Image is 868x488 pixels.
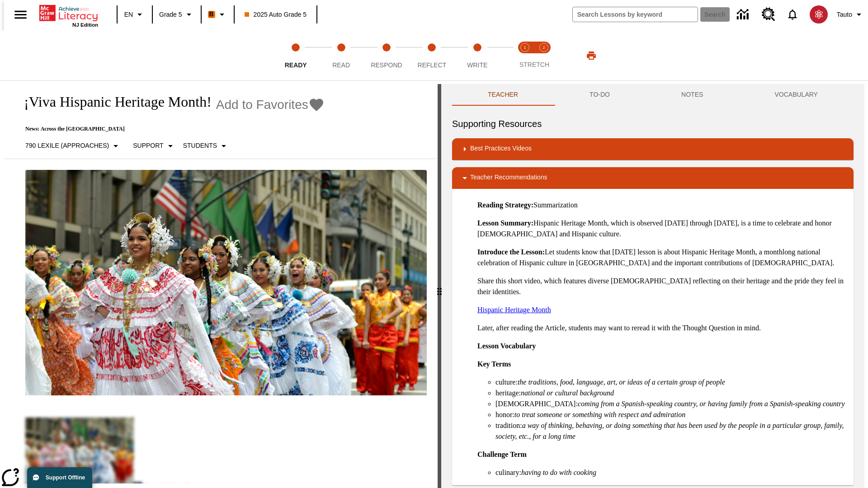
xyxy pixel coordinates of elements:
[360,31,413,80] button: Respond step 3 of 5
[477,276,846,297] p: Share this short video, which features diverse [DEMOGRAPHIC_DATA] reflecting on their heritage an...
[519,61,549,68] span: STRETCH
[120,6,149,23] button: Language: EN, Select a language
[124,10,133,19] span: EN
[204,6,231,23] button: Boost Class color is orange. Change class color
[521,389,614,397] em: national or cultural background
[285,61,307,69] span: Ready
[477,450,527,458] strong: Challenge Term
[514,411,685,418] em: to treat someone or something with respect and admiration
[756,2,781,27] a: Resource Center, Will open in new tab
[542,45,545,50] text: 2
[25,141,109,150] p: 790 Lexile (Approaches)
[524,45,526,50] text: 1
[477,323,846,333] p: Later, after reading the Article, students may want to reread it with the Thought Question in mind.
[129,138,179,154] button: Scaffolds, Support
[452,84,554,106] button: Teacher
[578,400,845,408] em: coming from a Spanish-speaking country, or having family from a Spanish-speaking country
[554,84,646,106] button: TO-DO
[495,467,846,478] li: culinary:
[438,84,441,488] div: Press Enter or Spacebar and then press right and left arrow keys to move the slider
[371,61,402,69] span: Respond
[4,84,438,483] div: reading
[495,377,846,388] li: culture:
[477,247,846,268] p: Let students know that [DATE] lesson is about Hispanic Heritage Month, a monthlong national celeb...
[156,6,198,23] button: Grade: Grade 5, Select a grade
[14,94,212,110] h1: ¡Viva Hispanic Heritage Month!
[577,47,606,64] button: Print
[573,7,698,22] input: search field
[27,467,92,488] button: Support Offline
[72,22,98,28] span: NJ Edition
[781,3,804,26] a: Notifications
[470,173,547,183] p: Teacher Recommendations
[531,31,557,80] button: Stretch Respond step 2 of 2
[7,1,34,28] button: Open side menu
[452,138,854,160] div: Best Practices Videos
[477,360,511,368] strong: Key Terms
[739,84,854,106] button: VOCABULARY
[495,409,846,420] li: honor:
[183,141,217,150] p: Students
[179,138,233,154] button: Select Student
[216,98,308,112] span: Add to Favorites
[467,61,487,69] span: Write
[332,61,350,69] span: Read
[269,31,322,80] button: Ready step 1 of 5
[209,9,214,20] span: B
[25,170,427,396] img: A photograph of Hispanic women participating in a parade celebrating Hispanic culture. The women ...
[477,201,533,209] strong: Reading Strategy:
[39,3,98,28] div: Home
[518,378,725,386] em: the traditions, food, language, art, or ideas of a certain group of people
[495,388,846,399] li: heritage:
[470,144,532,155] p: Best Practices Videos
[159,10,182,19] span: Grade 5
[477,219,533,227] strong: Lesson Summary:
[452,167,854,189] div: Teacher Recommendations
[133,141,163,150] p: Support
[315,31,367,80] button: Read step 2 of 5
[833,6,868,23] button: Profile/Settings
[418,61,447,69] span: Reflect
[810,5,828,23] img: avatar image
[521,469,596,476] em: having to do with cooking
[837,10,852,19] span: Tauto
[406,31,458,80] button: Reflect step 4 of 5
[216,97,325,113] button: Add to Favorites - ¡Viva Hispanic Heritage Month!
[22,138,125,154] button: Select Lexile, 790 Lexile (Approaches)
[245,10,307,19] span: 2025 Auto Grade 5
[452,117,854,131] h6: Supporting Resources
[477,218,846,239] p: Hispanic Heritage Month, which is observed [DATE] through [DATE], is a time to celebrate and hono...
[477,342,536,350] strong: Lesson Vocabulary
[495,420,846,442] li: tradition:
[804,3,833,26] button: Select a new avatar
[495,399,846,409] li: [DEMOGRAPHIC_DATA]:
[477,306,551,314] a: Hispanic Heritage Month
[452,84,854,106] div: Instructional Panel Tabs
[495,422,844,440] em: a way of thinking, behaving, or doing something that has been used by the people in a particular ...
[477,248,545,256] strong: Introduce the Lesson:
[451,31,504,80] button: Write step 5 of 5
[646,84,739,106] button: NOTES
[46,474,85,481] span: Support Offline
[731,2,756,27] a: Data Center
[441,84,864,488] div: activity
[512,31,538,80] button: Stretch Read step 1 of 2
[477,200,846,211] p: Summarization
[14,126,325,132] p: News: Across the [GEOGRAPHIC_DATA]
